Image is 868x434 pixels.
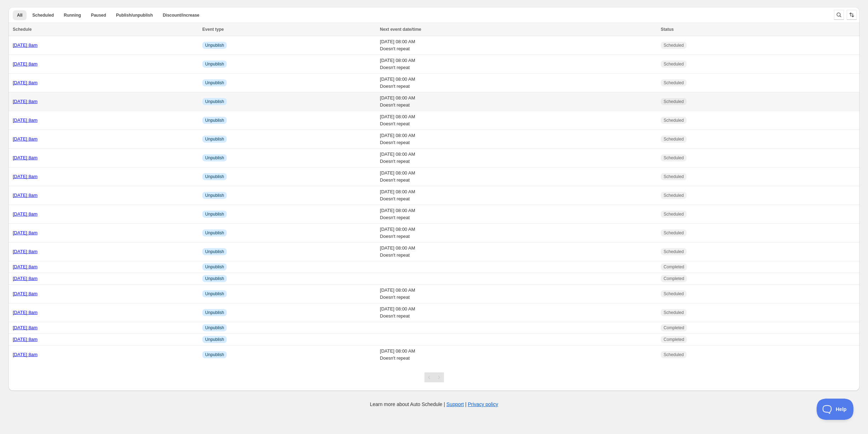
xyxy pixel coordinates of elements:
[205,352,224,358] span: Unpublish
[13,325,38,330] a: [DATE] 8am
[664,310,684,315] span: Scheduled
[32,12,54,18] span: Scheduled
[664,249,684,255] span: Scheduled
[664,352,684,358] span: Scheduled
[202,27,224,32] span: Event type
[664,99,684,104] span: Scheduled
[378,36,659,55] td: [DATE] 08:00 AM Doesn't repeat
[17,12,22,18] span: All
[13,42,38,48] a: [DATE] 8am
[661,27,674,32] span: Status
[205,174,224,179] span: Unpublish
[205,80,224,86] span: Unpublish
[205,99,224,104] span: Unpublish
[205,310,224,315] span: Unpublish
[13,352,38,357] a: [DATE] 8am
[664,276,684,281] span: Completed
[64,12,81,18] span: Running
[664,61,684,67] span: Scheduled
[13,193,38,198] a: [DATE] 8am
[847,10,857,20] button: Sort the results
[13,230,38,235] a: [DATE] 8am
[205,155,224,161] span: Unpublish
[13,136,38,142] a: [DATE] 8am
[205,325,224,331] span: Unpublish
[13,80,38,85] a: [DATE] 8am
[664,264,684,270] span: Completed
[468,401,498,407] a: Privacy policy
[116,12,153,18] span: Publish/unpublish
[378,92,659,111] td: [DATE] 08:00 AM Doesn't repeat
[378,55,659,74] td: [DATE] 08:00 AM Doesn't repeat
[378,149,659,167] td: [DATE] 08:00 AM Doesn't repeat
[664,337,684,342] span: Completed
[205,118,224,123] span: Unpublish
[378,346,659,364] td: [DATE] 08:00 AM Doesn't repeat
[13,174,38,179] a: [DATE] 8am
[205,42,224,48] span: Unpublish
[664,118,684,123] span: Scheduled
[13,310,38,315] a: [DATE] 8am
[13,337,38,342] a: [DATE] 8am
[664,136,684,142] span: Scheduled
[664,42,684,48] span: Scheduled
[13,211,38,217] a: [DATE] 8am
[664,291,684,297] span: Scheduled
[13,155,38,160] a: [DATE] 8am
[378,285,659,303] td: [DATE] 08:00 AM Doesn't repeat
[378,303,659,322] td: [DATE] 08:00 AM Doesn't repeat
[205,230,224,236] span: Unpublish
[13,249,38,254] a: [DATE] 8am
[13,61,38,67] a: [DATE] 8am
[13,27,32,32] span: Schedule
[378,242,659,261] td: [DATE] 08:00 AM Doesn't repeat
[378,167,659,186] td: [DATE] 08:00 AM Doesn't repeat
[664,230,684,236] span: Scheduled
[91,12,106,18] span: Paused
[378,130,659,149] td: [DATE] 08:00 AM Doesn't repeat
[13,118,38,123] a: [DATE] 8am
[370,401,498,408] p: Learn more about Auto Schedule | |
[205,337,224,342] span: Unpublish
[378,205,659,224] td: [DATE] 08:00 AM Doesn't repeat
[380,27,421,32] span: Next event date/time
[205,136,224,142] span: Unpublish
[13,291,38,296] a: [DATE] 8am
[664,80,684,86] span: Scheduled
[664,211,684,217] span: Scheduled
[205,291,224,297] span: Unpublish
[205,276,224,281] span: Unpublish
[378,224,659,242] td: [DATE] 08:00 AM Doesn't repeat
[664,325,684,331] span: Completed
[834,10,844,20] button: Search and filter results
[205,61,224,67] span: Unpublish
[13,276,38,281] a: [DATE] 8am
[205,193,224,198] span: Unpublish
[163,12,199,18] span: Discount/increase
[446,401,464,407] a: Support
[205,249,224,255] span: Unpublish
[13,264,38,269] a: [DATE] 8am
[664,174,684,179] span: Scheduled
[13,99,38,104] a: [DATE] 8am
[378,111,659,130] td: [DATE] 08:00 AM Doesn't repeat
[205,211,224,217] span: Unpublish
[205,264,224,270] span: Unpublish
[378,186,659,205] td: [DATE] 08:00 AM Doesn't repeat
[817,399,854,420] iframe: Toggle Customer Support
[664,193,684,198] span: Scheduled
[378,74,659,92] td: [DATE] 08:00 AM Doesn't repeat
[664,155,684,161] span: Scheduled
[424,372,444,382] nav: Pagination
